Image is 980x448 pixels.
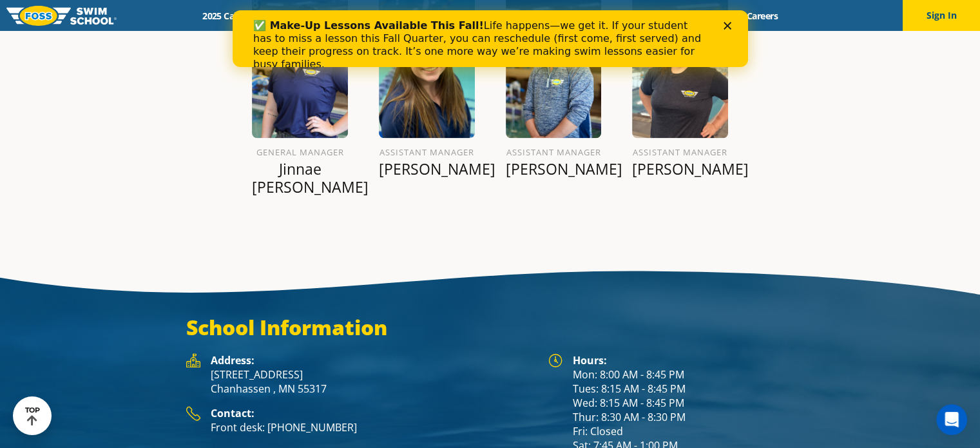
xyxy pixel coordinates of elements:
a: Blog [695,10,735,22]
a: Swim Path® Program [326,10,439,22]
p: [PERSON_NAME] [632,160,728,178]
a: 2025 Calendar [191,10,272,22]
div: Life happens—we get it. If your student has to miss a lesson this Fall Quarter, you can reschedul... [21,9,474,61]
a: Careers [735,10,789,22]
h6: Assistant Manager [632,144,728,160]
iframe: Intercom live chat [936,404,967,435]
h6: General Manager [252,144,348,160]
p: Jinnae [PERSON_NAME] [252,160,348,196]
b: ✅ Make-Up Lessons Available This Fall! [21,9,251,21]
p: [PERSON_NAME] [506,160,602,178]
a: About [PERSON_NAME] [439,10,559,22]
a: Swim Like [PERSON_NAME] [559,10,695,22]
h6: Assistant Manager [506,144,602,160]
a: Schools [272,10,326,22]
img: FOSS Swim School Logo [6,6,117,26]
h3: School Information [186,315,794,340]
h6: Assistant Manager [379,144,475,160]
p: [PERSON_NAME] [379,160,475,178]
div: Close [491,12,504,19]
strong: Contact: [211,406,255,420]
p: Front desk: [PHONE_NUMBER] [211,420,535,434]
iframe: Intercom live chat banner [233,10,748,67]
strong: Address: [211,353,255,367]
img: Foss Location Contact [186,406,200,421]
div: TOP [25,406,40,426]
p: [STREET_ADDRESS] Chanhassen , MN 55317 [211,367,535,396]
strong: Hours: [573,353,607,367]
img: Foss Location Address [186,353,200,367]
img: Foss Location Hours [548,353,562,367]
